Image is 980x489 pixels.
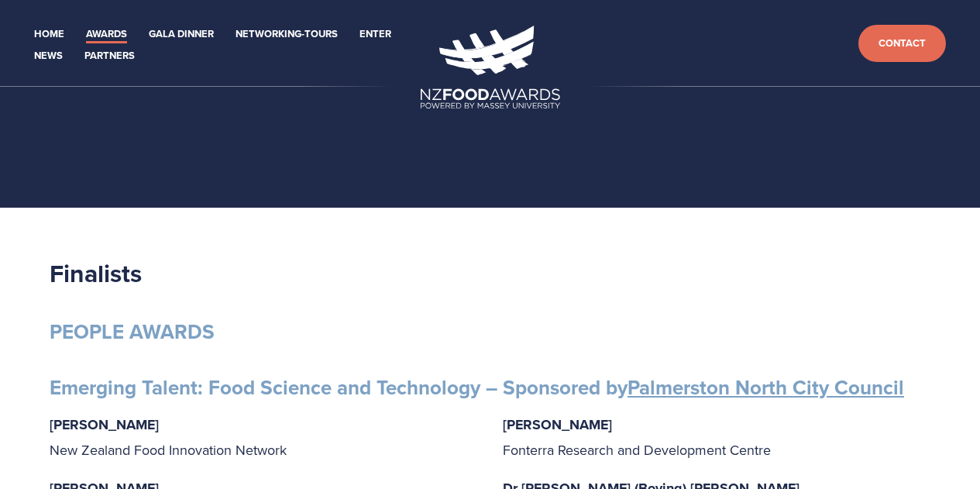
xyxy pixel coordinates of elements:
strong: Finalists [50,255,142,291]
strong: [PERSON_NAME] [503,415,612,435]
a: Networking-Tours [236,26,338,43]
a: Home [34,26,64,43]
strong: PEOPLE AWARDS [50,317,215,346]
a: Awards [86,26,127,43]
strong: [PERSON_NAME] [50,415,159,435]
a: Palmerston North City Council [628,373,904,402]
a: News [34,47,63,65]
a: Contact [858,25,946,63]
a: Enter [359,26,391,43]
p: Fonterra Research and Development Centre [503,412,931,462]
p: New Zealand Food Innovation Network [50,412,478,462]
strong: Emerging Talent: Food Science and Technology – Sponsored by [50,373,904,402]
a: Partners [84,47,135,65]
a: Gala Dinner [149,26,214,43]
